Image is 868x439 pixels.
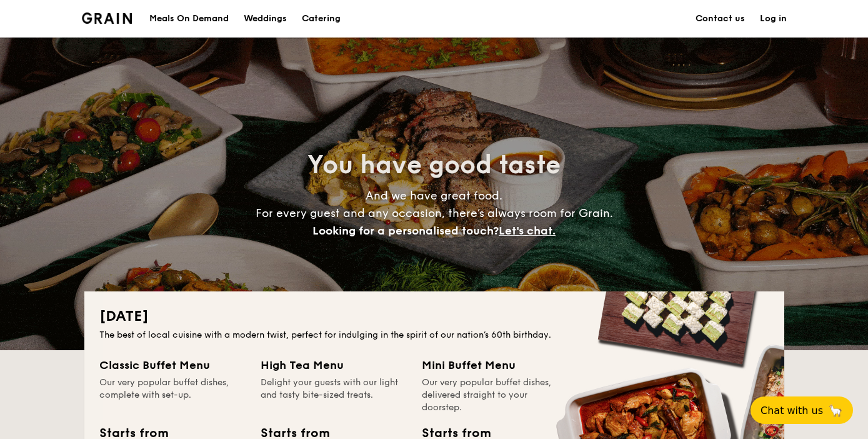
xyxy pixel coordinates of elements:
span: Chat with us [761,405,823,416]
span: Let's chat. [499,224,556,238]
div: Our very popular buffet dishes, delivered straight to your doorstep. [422,376,568,414]
button: Chat with us🦙 [751,396,853,424]
a: Logotype [82,13,132,24]
div: High Tea Menu [261,356,407,374]
img: Grain [82,13,132,24]
div: Classic Buffet Menu [99,356,246,374]
div: Mini Buffet Menu [422,356,568,374]
span: You have good taste [307,150,561,180]
span: Looking for a personalised touch? [312,224,499,238]
span: And we have great food. For every guest and any occasion, there’s always room for Grain. [256,189,613,238]
span: 🦙 [828,403,843,418]
h2: [DATE] [99,306,769,326]
div: Delight your guests with our light and tasty bite-sized treats. [261,376,407,414]
div: Our very popular buffet dishes, complete with set-up. [99,376,246,414]
div: The best of local cuisine with a modern twist, perfect for indulging in the spirit of our nation’... [99,329,769,341]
